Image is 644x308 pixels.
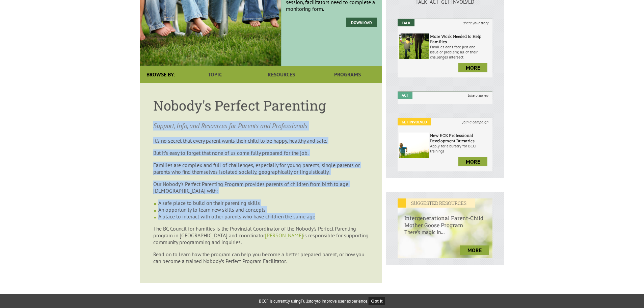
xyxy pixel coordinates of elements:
a: Topic [182,66,248,83]
p: Our Nobody’s Perfect Parenting Program provides parents of children from birth to age [DEMOGRAPHI... [153,181,369,194]
h6: Intergenerational Parent-Child Mother Goose Program [398,208,492,229]
h6: New ECE Professional Development Bursaries [430,133,491,143]
h1: Nobody's Perfect Parenting [153,96,369,114]
p: But it’s easy to forget that none of us come fully prepared for the job. [153,149,369,156]
a: Resources [248,66,314,83]
i: take a survey [464,92,492,99]
p: Read on to learn how the program can help you become a better prepared parent, or how you can bec... [153,251,369,264]
a: [PERSON_NAME] [265,232,303,239]
a: more [458,63,487,72]
div: Browse By: [140,66,182,83]
a: more [458,157,487,166]
a: more [460,245,489,255]
a: Download [346,18,377,27]
p: It’s no secret that every parent wants their child to be happy, healthy and safe. [153,137,369,144]
p: Support, Info, and Resources for Parents and Professionals [153,121,369,131]
em: Get Involved [398,118,431,125]
p: The BC Council for Families is the Provincial Coordinator of the Nobody’s Perfect Parenting progr... [153,225,369,245]
p: Families are complex and full of challenges, especially for young parents, single parents or pare... [153,162,369,175]
button: Got it [369,297,385,305]
p: Families don’t face just one issue or problem; all of their challenges intersect. [430,44,491,60]
em: SUGGESTED RESOURCES [398,198,475,208]
a: Fullstory [301,298,317,304]
li: A place to interact with other parents who have children the same age [158,213,369,220]
p: Apply for a bursary for BCCF trainings [430,143,491,153]
li: An opportunity to learn new skills and concepts [158,206,369,213]
em: Talk [398,19,414,26]
i: join a campaign [458,118,492,125]
em: Act [398,92,412,99]
p: There’s magic in... [398,229,492,242]
i: share your story [459,19,492,26]
h6: More Work Needed to Help Families [430,33,491,44]
li: A safe place to build on their parenting skills [158,199,369,206]
a: Programs [315,66,381,83]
